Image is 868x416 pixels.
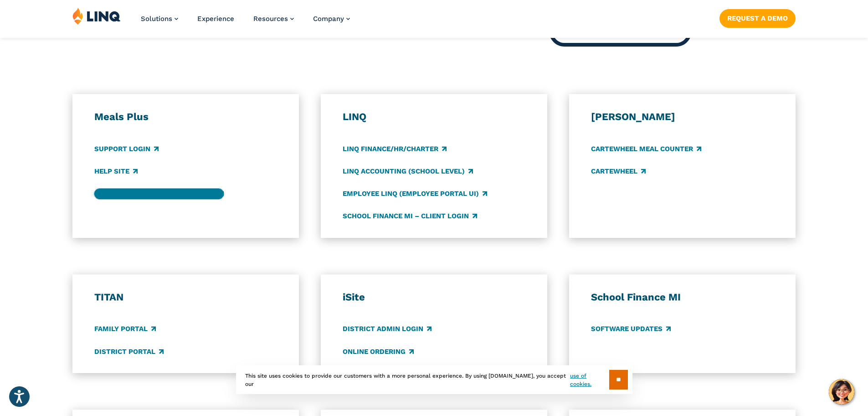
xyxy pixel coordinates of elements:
[343,291,526,304] h3: iSite
[343,111,526,123] h3: LINQ
[591,111,774,123] h3: [PERSON_NAME]
[94,166,138,176] a: Help Site
[253,15,294,23] a: Resources
[313,15,344,23] span: Company
[253,15,288,23] span: Resources
[94,189,224,199] a: LINQ Nutrition (Meals Plus v10)
[94,291,277,304] h3: TITAN
[719,9,796,27] a: Request a Demo
[343,347,414,357] a: Online Ordering
[343,211,477,221] a: School Finance MI – Client Login
[343,189,487,199] a: Employee LINQ (Employee Portal UI)
[94,111,277,123] h3: Meals Plus
[719,7,796,27] nav: Button Navigation
[829,379,854,405] button: Hello, have a question? Let’s chat.
[141,7,350,37] nav: Primary Navigation
[94,324,156,334] a: Family Portal
[343,166,473,176] a: LINQ Accounting (school level)
[94,144,159,154] a: Support Login
[197,15,234,23] a: Experience
[343,324,431,334] a: District Admin Login
[343,144,447,154] a: LINQ Finance/HR/Charter
[570,372,609,388] a: use of cookies.
[313,15,350,23] a: Company
[236,365,632,394] div: This site uses cookies to provide our customers with a more personal experience. By using [DOMAIN...
[591,166,646,176] a: CARTEWHEEL
[591,324,671,334] a: Software Updates
[591,291,774,304] h3: School Finance MI
[591,144,701,154] a: CARTEWHEEL Meal Counter
[94,347,164,357] a: District Portal
[72,7,121,25] img: LINQ | K‑12 Software
[141,15,172,23] span: Solutions
[141,15,178,23] a: Solutions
